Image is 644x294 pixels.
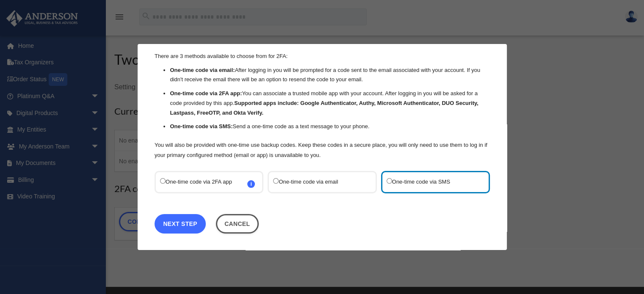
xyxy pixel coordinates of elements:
input: One-time code via 2FA appi [160,178,166,184]
li: After logging in you will be prompted for a code sent to the email associated with your account. ... [170,66,490,85]
label: One-time code via SMS [386,176,475,188]
strong: One-time code via email: [170,67,235,73]
input: One-time code via SMS [386,178,392,184]
div: There are 3 methods available to choose from for 2FA: [155,34,490,160]
button: Close this dialog window [216,214,258,234]
li: Send a one-time code as a text message to your phone. [170,122,490,132]
li: You can associate a trusted mobile app with your account. After logging in you will be asked for ... [170,89,490,118]
label: One-time code via email [273,176,362,188]
span: i [247,180,255,188]
strong: One-time code via 2FA app: [170,90,242,96]
strong: One-time code via SMS: [170,124,232,130]
p: You will also be provided with one-time use backup codes. Keep these codes in a secure place, you... [155,140,490,160]
label: One-time code via 2FA app [160,176,249,188]
a: Next Step [155,214,206,234]
strong: Supported apps include: Google Authenticator, Authy, Microsoft Authenticator, DUO Security, Lastp... [170,100,478,116]
input: One-time code via email [273,178,279,184]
